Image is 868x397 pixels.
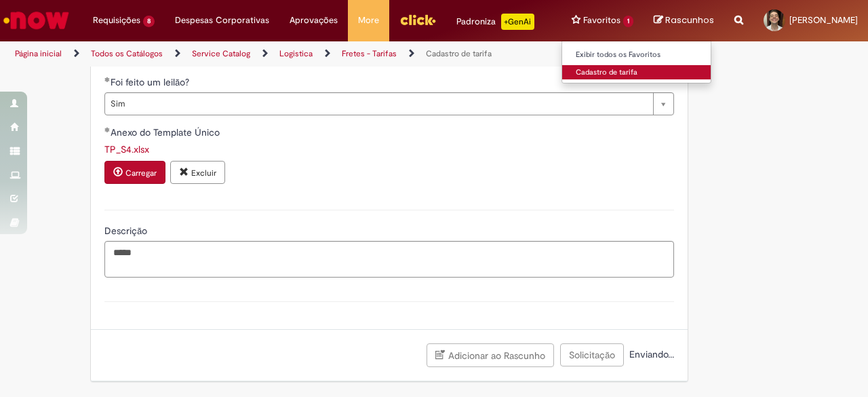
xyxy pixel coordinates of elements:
span: Requisições [93,14,140,27]
small: Excluir [191,168,216,178]
span: [PERSON_NAME] [789,14,858,26]
span: Despesas Corporativas [175,14,269,27]
img: ServiceNow [1,7,71,34]
span: Obrigatório Preenchido [104,77,111,82]
a: Rascunhos [654,14,714,27]
span: Favoritos [583,14,620,27]
small: Carregar [125,168,157,178]
span: Rascunhos [665,14,714,26]
span: Foi feito um leilão? [111,76,192,88]
a: Página inicial [15,48,62,59]
span: Descrição [104,225,150,237]
a: Todos os Catálogos [91,48,163,59]
span: Aprovações [290,14,338,27]
button: Carregar anexo de Anexo do Template Único Required [104,161,165,184]
p: +GenAi [501,14,534,30]
span: 1 [623,16,633,27]
span: Enviando... [627,348,674,360]
button: Excluir anexo TP_S4.xlsx [170,161,225,184]
img: click_logo_yellow_360x200.png [399,10,436,30]
span: Anexo do Template Único [111,126,222,138]
a: Exibir todos os Favoritos [562,48,711,62]
a: Logistica [279,48,313,59]
span: Sim [111,93,646,115]
a: Service Catalog [192,48,250,59]
a: Cadastro de tarifa [562,65,711,80]
textarea: Descrição [104,241,674,277]
ul: Favoritos [561,41,711,83]
span: Obrigatório Preenchido [104,127,111,132]
span: More [358,14,379,27]
span: 8 [143,16,155,27]
div: Padroniza [456,14,534,30]
a: Fretes - Tarifas [342,48,397,59]
ul: Trilhas de página [10,41,568,67]
a: Download de TP_S4.xlsx [104,143,149,155]
a: Cadastro de tarifa [426,48,492,59]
